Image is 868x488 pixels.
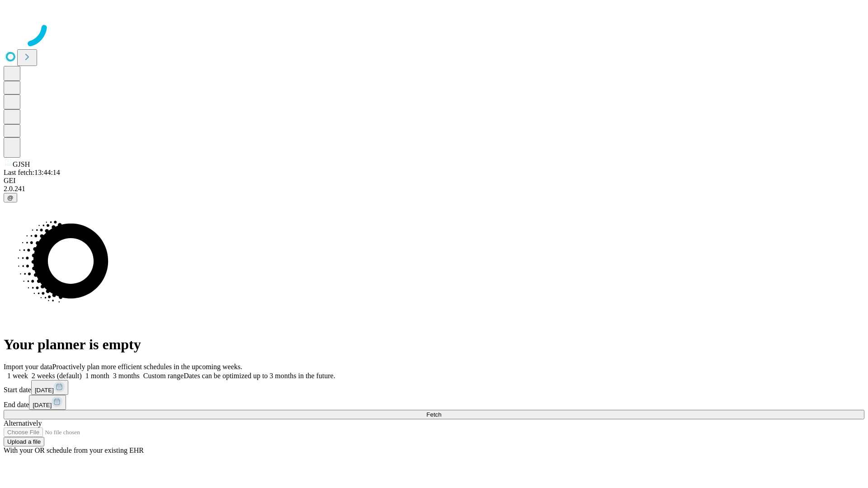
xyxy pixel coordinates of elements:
[4,380,864,395] div: Start date
[35,387,54,394] span: [DATE]
[4,336,864,353] h1: Your planner is empty
[29,395,66,410] button: [DATE]
[13,160,30,168] span: GJSH
[31,380,68,395] button: [DATE]
[113,372,140,380] span: 3 months
[426,411,441,418] span: Fetch
[7,194,14,201] span: @
[32,372,82,380] span: 2 weeks (default)
[33,402,52,408] span: [DATE]
[7,372,28,380] span: 1 week
[4,410,864,419] button: Fetch
[4,419,42,427] span: Alternatively
[4,437,44,446] button: Upload a file
[184,372,335,380] span: Dates can be optimized up to 3 months in the future.
[143,372,184,380] span: Custom range
[4,193,17,202] button: @
[52,363,242,371] span: Proactively plan more efficient schedules in the upcoming weeks.
[4,446,144,454] span: With your OR schedule from your existing EHR
[4,395,864,410] div: End date
[4,185,864,193] div: 2.0.241
[4,363,52,371] span: Import your data
[85,372,109,380] span: 1 month
[4,177,864,185] div: GEI
[4,169,60,176] span: Last fetch: 13:44:14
